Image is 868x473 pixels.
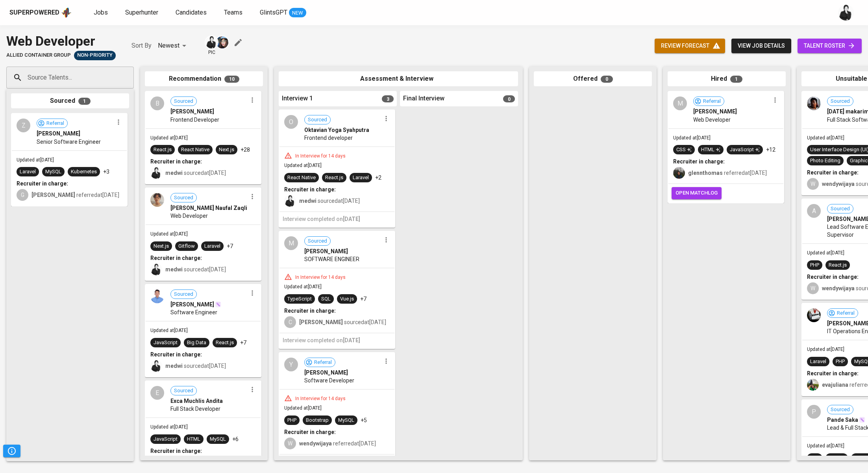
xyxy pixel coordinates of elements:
[125,8,160,18] a: Superhunter
[165,170,226,176] span: sourced at [DATE]
[321,295,331,303] div: SQL
[284,115,298,129] div: O
[150,135,188,141] span: Updated at [DATE]
[154,146,172,154] div: React.js
[43,120,67,127] span: Referral
[676,189,718,198] span: open matchlog
[738,41,785,51] span: view job details
[292,274,349,281] div: In Interview for 14 days
[304,134,353,142] span: Frontend developer
[311,359,335,366] span: Referral
[361,416,367,424] p: +5
[150,386,164,400] div: E
[205,35,218,56] div: pic
[94,8,109,18] a: Jobs
[215,301,221,308] img: magic_wand.svg
[807,443,844,449] span: Updated at [DATE]
[279,352,395,470] div: YReferral[PERSON_NAME]Software DeveloperIn Interview for 14 daysUpdated at[DATE]PHPBootstrapMySQL...
[150,360,162,372] img: medwi@glints.com
[766,146,775,154] p: +12
[204,243,220,250] div: Laravel
[260,9,287,16] span: GlintsGPT
[170,397,223,405] span: Exca Muchlis Andita
[284,358,298,371] div: Y
[807,135,844,141] span: Updated at [DATE]
[838,5,854,20] img: medwi@glints.com
[279,109,395,228] div: OSourcedOktavian Yoga SyahputraFrontend developerIn Interview for 14 daysUpdated at[DATE]React Na...
[125,9,158,16] span: Superhunter
[170,300,214,308] span: [PERSON_NAME]
[807,405,821,419] div: P
[224,9,242,16] span: Teams
[375,174,381,182] p: +2
[807,370,859,377] b: Recruiter in charge:
[154,243,169,250] div: Next.js
[6,52,71,59] span: Allied Container Group
[343,337,360,343] span: [DATE]
[20,168,36,176] div: Laravel
[187,339,206,347] div: Big Data
[304,247,348,255] span: [PERSON_NAME]
[305,237,330,245] span: Sourced
[305,116,330,124] span: Sourced
[150,424,188,430] span: Updated at [DATE]
[836,358,845,365] div: PHP
[240,339,246,347] p: +7
[807,169,859,176] b: Recruiter in charge:
[827,205,853,213] span: Sourced
[798,39,862,53] a: talent roster
[304,377,354,384] span: Software Developer
[279,231,395,349] div: MSourced[PERSON_NAME]SOFTWARE ENGINEERIn Interview for 14 daysUpdated at[DATE]TypeScriptSQLVue.js...
[130,77,131,78] button: Open
[31,192,75,198] b: [PERSON_NAME]
[822,181,855,187] b: wendywijaya
[655,39,725,53] button: review forecast
[171,291,196,298] span: Sourced
[216,339,234,347] div: React.js
[804,41,855,51] span: talent roster
[131,41,152,50] p: Sort By
[283,336,391,345] h6: Interview completed on
[807,96,821,110] img: b1df87675d0ddde013289d40de68ca72.png
[827,416,858,424] span: Pande Saka
[187,436,200,443] div: HTML
[74,51,116,60] div: Pending Client’s Feedback, Sufficient Talents in Pipeline
[299,198,360,204] span: sourced at [DATE]
[178,243,195,250] div: Gitflow
[170,108,214,115] span: [PERSON_NAME]
[165,363,183,369] b: medwi
[859,417,865,423] img: magic_wand.svg
[287,295,312,303] div: TypeScript
[282,94,313,103] span: Interview 1
[284,236,298,250] div: M
[668,71,786,87] div: Hired
[807,347,844,352] span: Updated at [DATE]
[171,194,196,202] span: Sourced
[673,135,711,141] span: Updated at [DATE]
[827,406,853,414] span: Sourced
[325,174,343,182] div: React.js
[287,174,316,182] div: React Native
[241,146,250,154] p: +28
[181,146,209,154] div: React Native
[673,158,725,165] b: Recruiter in charge:
[227,242,233,250] p: +7
[360,295,366,303] p: +7
[9,8,59,17] div: Superpowered
[693,108,737,115] span: [PERSON_NAME]
[284,195,296,207] img: medwi@glints.com
[730,146,760,154] div: JavaScript
[304,369,348,377] span: [PERSON_NAME]
[810,157,840,165] div: Photo Editing
[158,39,189,53] div: Newest
[534,71,652,87] div: Offered
[810,358,826,365] div: Laravel
[299,440,332,447] b: wendywijaya
[822,382,848,388] b: evajuliana
[676,146,692,154] div: CSS
[807,282,819,294] div: W
[343,216,360,222] span: [DATE]
[150,289,164,303] img: 9251276084f6c706344a1b5286a6c1ae.jpg
[154,339,178,347] div: JavaScript
[165,266,183,273] b: medwi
